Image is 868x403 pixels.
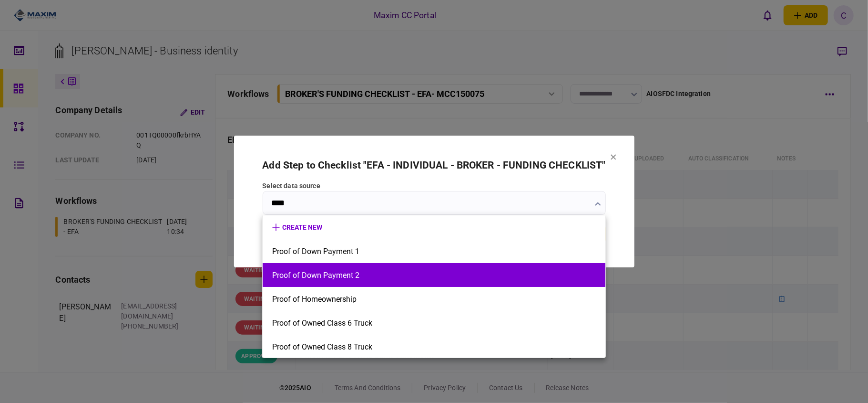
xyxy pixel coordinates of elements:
button: Proof of Down Payment 2 [272,271,596,280]
button: Proof of Owned Class 8 Truck [272,342,596,351]
button: create new [272,223,596,231]
button: Proof of Down Payment 1 [272,247,596,256]
button: Proof of Homeownership [272,295,596,304]
button: Proof of Owned Class 6 Truck [272,318,596,328]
